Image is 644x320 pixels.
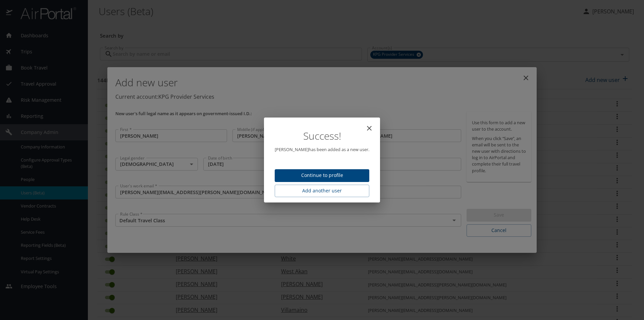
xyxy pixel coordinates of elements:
span: Add another user [280,187,364,195]
button: close [361,120,377,136]
button: Continue to profile [275,169,369,182]
p: [PERSON_NAME] has been added as a new user. [275,146,369,153]
span: Continue to profile [280,171,364,180]
h1: Success! [275,131,369,141]
button: Add another user [275,185,369,197]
